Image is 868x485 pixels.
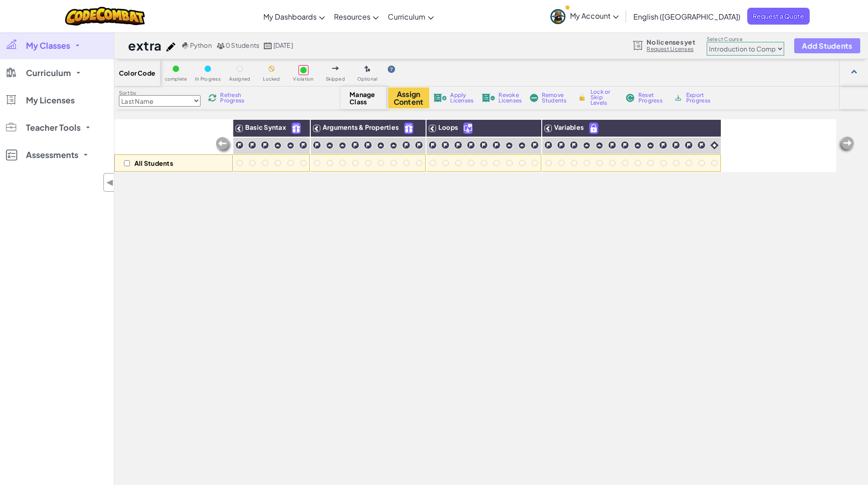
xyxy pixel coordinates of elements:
[674,94,683,102] img: IconArchive.svg
[570,141,578,149] img: IconChallengeLevel.svg
[388,12,426,21] span: Curriculum
[390,142,397,149] img: IconPracticeLevel.svg
[195,77,221,82] span: In Progress
[165,77,187,82] span: complete
[428,141,437,149] img: IconChallengeLevel.svg
[629,4,745,29] a: English ([GEOGRAPHIC_DATA])
[119,69,155,77] span: Color Code
[454,141,462,149] img: IconChallengeLevel.svg
[383,4,438,29] a: Curriculum
[686,92,714,103] span: Export Progress
[357,77,378,82] span: Optional
[26,69,71,77] span: Curriculum
[274,142,282,149] img: IconPracticeLevel.svg
[482,94,495,102] img: IconLicenseRevoke.svg
[583,142,591,149] img: IconPracticeLevel.svg
[26,151,78,159] span: Assessments
[273,41,293,49] span: [DATE]
[261,141,269,149] img: IconChallengeLevel.svg
[293,77,313,82] span: Violation
[26,96,75,104] span: My Licenses
[621,141,629,149] img: IconChallengeLevel.svg
[287,142,294,149] img: IconPracticeLevel.svg
[684,141,693,149] img: IconChallengeLevel.svg
[647,38,695,46] span: No licenses yet
[433,94,447,102] img: IconLicenseApply.svg
[292,123,300,133] img: IconFreeLevelv2.svg
[505,142,513,149] img: IconPracticeLevel.svg
[349,91,376,105] span: Manage Class
[546,2,623,31] a: My Account
[26,41,70,50] span: My Classes
[119,89,200,97] label: Sort by
[659,141,668,149] img: IconChallengeLevel.svg
[518,142,526,149] img: IconPracticeLevel.svg
[323,123,399,131] span: Arguments & Properties
[264,42,272,49] img: calendar.svg
[259,4,329,29] a: My Dashboards
[326,142,334,149] img: IconPracticeLevel.svg
[388,87,429,108] button: Assign Content
[377,142,385,149] img: IconPracticeLevel.svg
[672,141,680,149] img: IconChallengeLevel.svg
[441,141,450,149] img: IconChallengeLevel.svg
[134,159,173,167] p: All Students
[215,136,233,154] img: Arrow_Left_Inactive.png
[106,176,114,189] span: ◀
[530,94,538,102] img: IconRemoveStudents.svg
[697,141,706,149] img: IconChallengeLevel.svg
[128,37,162,54] h1: extra
[405,123,413,133] img: IconFreeLevelv2.svg
[364,141,372,149] img: IconChallengeLevel.svg
[245,123,286,131] span: Basic Syntax
[26,123,81,132] span: Teacher Tools
[554,123,584,131] span: Variables
[464,123,472,133] img: IconUnlockWithCall.svg
[65,7,145,26] img: CodeCombat logo
[235,141,244,149] img: IconChallengeLevel.svg
[190,41,212,49] span: Python
[633,12,740,21] span: English ([GEOGRAPHIC_DATA])
[334,12,370,21] span: Resources
[479,141,488,149] img: IconChallengeLevel.svg
[332,66,339,70] img: IconSkippedLevel.svg
[802,42,852,50] span: Add Students
[530,141,539,149] img: IconChallengeLevel.svg
[590,123,598,133] img: IconPaidLevel.svg
[329,4,383,29] a: Resources
[415,141,423,149] img: IconChallengeLevel.svg
[182,42,189,49] img: python.png
[544,141,553,149] img: IconChallengeLevel.svg
[402,141,411,149] img: IconChallengeLevel.svg
[591,89,617,106] span: Lock or Skip Levels
[710,141,719,149] img: IconIntro.svg
[299,141,308,149] img: IconChallengeLevel.svg
[216,42,225,49] img: MultipleUsers.png
[550,9,565,24] img: avatar
[570,11,619,20] span: My Account
[647,142,654,149] img: IconPracticeLevel.svg
[166,42,175,51] img: iconPencil.svg
[647,46,695,53] a: Request Licenses
[438,123,458,131] span: Loops
[747,8,810,25] a: Request a Quote
[577,93,587,102] img: IconLock.svg
[388,66,395,73] img: IconHint.svg
[707,36,784,43] label: Select Course
[467,141,475,149] img: IconChallengeLevel.svg
[626,94,635,102] img: IconReset.svg
[634,142,642,149] img: IconPracticeLevel.svg
[498,92,522,103] span: Revoke Licenses
[326,77,345,82] span: Skipped
[248,141,257,149] img: IconChallengeLevel.svg
[557,141,565,149] img: IconChallengeLevel.svg
[837,136,855,154] img: Arrow_Left_Inactive.png
[638,92,666,103] span: Reset Progress
[229,77,251,82] span: Assigned
[365,66,370,73] img: IconOptionalLevel.svg
[450,92,473,103] span: Apply Licenses
[608,141,616,149] img: IconChallengeLevel.svg
[542,92,569,103] span: Remove Students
